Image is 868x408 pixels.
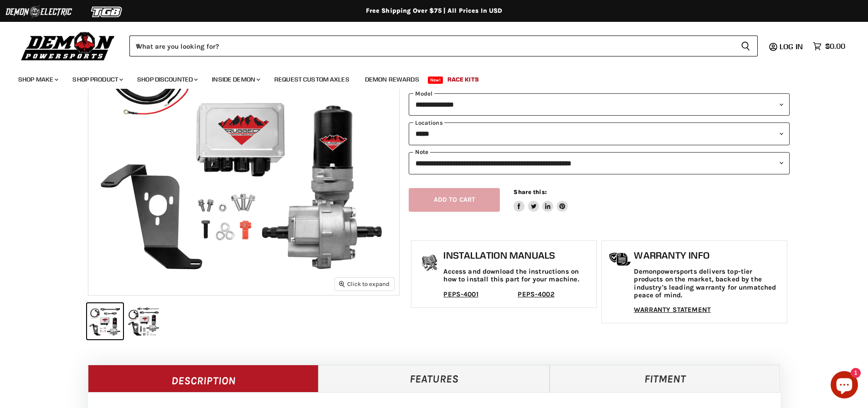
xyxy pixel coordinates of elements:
img: install_manual-icon.png [418,252,441,275]
a: WARRANTY STATEMENT [634,306,711,314]
span: Share this: [514,189,546,195]
inbox-online-store-chat: Shopify online store chat [828,371,861,401]
a: Request Custom Axles [267,70,356,89]
input: When autocomplete results are available use up and down arrows to review and enter to select [129,36,734,56]
form: Product [129,36,758,56]
a: Shop Product [66,70,128,89]
a: PEPS-4002 [518,290,554,298]
p: Demonpowersports delivers top-tier products on the market, backed by the industry's leading warra... [634,268,782,299]
div: Free Shipping Over $75 | All Prices In USD [70,7,799,15]
button: IMAGE thumbnail [87,303,123,339]
ul: Main menu [11,66,843,89]
select: modal-name [409,93,790,116]
a: PEPS-4001 [443,290,478,298]
button: Search [734,36,758,56]
button: Click to expand [335,278,394,290]
a: $0.00 [808,40,850,53]
span: Log in [780,42,803,51]
a: Race Kits [441,70,486,89]
a: Features [318,365,550,392]
h1: Installation Manuals [443,250,592,261]
a: Shop Make [11,70,64,89]
img: TGB Logo 2 [73,3,141,20]
select: keys [409,152,790,174]
a: Fitment [550,365,781,392]
a: Description [88,365,319,392]
p: Access and download the instructions on how to install this part for your machine. [443,268,592,284]
button: IMAGE thumbnail [126,303,162,339]
span: $0.00 [825,42,845,51]
img: Demon Powersports [18,30,118,62]
a: Demon Rewards [358,70,426,89]
h1: Warranty Info [634,250,782,261]
span: Click to expand [339,280,390,287]
span: New! [428,76,443,84]
a: Shop Discounted [130,70,203,89]
a: Inside Demon [205,70,266,89]
a: Log in [776,42,808,51]
img: warranty-icon.png [609,252,632,266]
aside: Share this: [514,188,568,212]
img: Demon Electric Logo 2 [5,3,73,20]
select: keys [409,122,790,145]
